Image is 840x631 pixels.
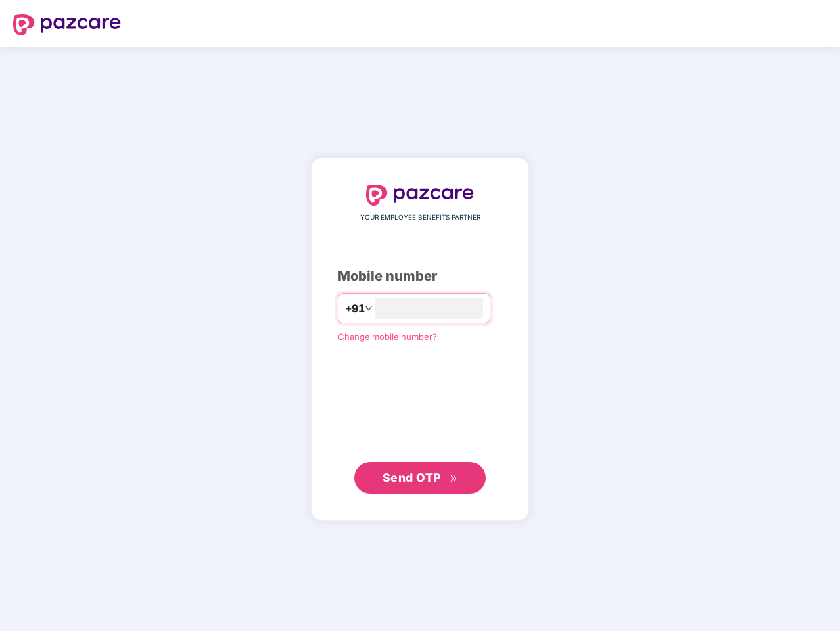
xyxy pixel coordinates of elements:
[338,331,437,342] a: Change mobile number?
[383,471,441,484] span: Send OTP
[366,185,474,206] img: logo
[338,266,502,287] div: Mobile number
[450,475,458,483] span: double-right
[354,462,486,494] button: Send OTPdouble-right
[365,304,373,312] span: down
[360,212,480,223] span: YOUR EMPLOYEE BENEFITS PARTNER
[345,300,365,317] span: +91
[13,14,121,35] img: logo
